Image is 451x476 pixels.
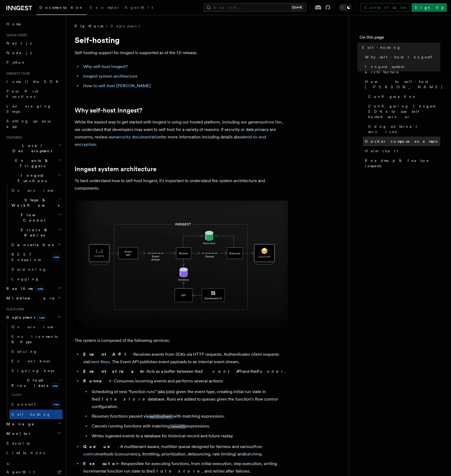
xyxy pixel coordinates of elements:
[90,388,288,410] li: Scheduling of new “function runs” (aka jobs) given the event type, creating initial run state in ...
[9,356,63,366] a: Event keys
[362,45,401,50] span: Self-hosting
[110,23,140,29] a: Deployment
[11,325,66,329] span: Overview
[4,421,34,427] span: Manage
[83,352,131,357] strong: Event API
[201,369,242,374] em: Event API
[360,43,440,52] a: Self-hosting
[6,441,30,445] span: Security
[6,51,32,55] span: Node.js
[366,101,440,122] a: Configuring Inngest SDKs to use self-hosted server
[125,5,153,10] span: AgentKit
[9,225,63,240] button: Errors & Retries
[9,399,63,410] a: Connectnew
[368,103,440,119] span: Configuring Inngest SDKs to use self-hosted server
[9,378,59,388] span: Cloud Providers
[75,201,288,328] img: Inngest system architecture diagram
[256,369,285,374] em: Runner
[363,137,440,146] a: Docker compose example
[37,315,46,321] span: new
[9,375,63,390] button: Cloud Providersnew
[363,156,440,171] a: Roadmap & feature requests
[412,3,447,12] a: Sign Up
[9,265,63,274] a: Versioning
[363,146,440,156] a: Helm chart
[75,49,288,57] p: Self-hosting support for Inngest is supported as of the 1.0 release.
[82,443,288,458] li: - A multitenant-aware, multitier queue designed for fairness and various methods (concurrency, th...
[6,60,26,65] span: Python
[83,444,118,449] strong: Queue
[75,337,288,344] p: The system is composed of the following services:
[9,210,63,225] button: Flow Control
[9,197,59,208] span: Steps & Workflows
[9,242,55,247] span: Cancellation
[4,143,58,154] span: Local Development
[365,54,436,60] span: Why self-host Inngest?
[4,286,45,291] span: Realtime
[363,52,440,62] a: Why self-host Inngest?
[98,397,148,402] em: State store
[82,351,288,366] li: - Receives events from SDKs via HTTP requests. Authenticates client requests via . The Event API ...
[170,423,187,429] a: cancelOn
[365,64,440,75] span: Inngest system architecture
[9,195,63,210] button: Steps & Workflows
[4,315,46,320] span: Deployment
[11,349,37,354] span: Syncing
[4,186,63,284] div: Inngest Functions
[339,4,352,11] button: Toggle dark mode
[4,135,22,140] span: Features
[4,19,63,29] a: Home
[9,332,63,347] a: Environments & Apps
[365,148,398,154] span: Helm chart
[9,227,58,238] span: Errors & Retries
[6,79,62,84] span: Install the SDK
[52,254,61,260] span: new
[82,377,288,440] li: - Consumes incoming events and performs several actions:
[52,401,61,407] span: new
[4,448,63,458] a: Limitations
[83,83,151,88] a: How to self-host [PERSON_NAME]
[4,101,63,116] a: Leveraging Steps
[9,212,58,223] span: Flow Control
[365,158,440,169] span: Roadmap & feature requests
[4,58,63,67] a: Python
[149,414,173,419] code: waitForEvent
[4,71,30,76] span: Inngest tour
[11,252,41,262] span: REST Endpoints
[11,359,50,363] span: Event keys
[4,77,63,86] a: Install the SDK
[11,188,66,193] span: Overview
[4,429,63,438] button: Monitor
[4,173,58,183] span: Inngest Functions
[4,431,31,436] span: Monitor
[4,307,24,311] span: Platform
[4,419,63,429] button: Manage
[36,286,45,292] span: new
[368,124,440,134] span: Using external services
[149,414,173,419] a: waitForEvent
[50,383,59,389] span: new
[366,122,440,137] a: Using external services
[4,38,63,48] a: Next.js
[365,139,438,144] span: Docker compose example
[363,77,440,92] a: How to self-host [PERSON_NAME]
[4,295,55,301] span: Middleware
[90,432,288,440] li: Writes ingested events to a database for historical record and future replay.
[36,2,87,15] a: Documentation
[87,2,122,14] a: Examples
[115,134,161,139] a: security documentation
[83,444,262,457] a: flow control
[361,3,409,12] a: Contact sales
[11,412,51,417] span: Self hosting
[4,438,63,448] a: Security
[6,119,52,129] span: Setting up your app
[244,451,261,457] a: batching
[75,165,156,173] a: Inngest system architecture
[39,5,83,10] span: Documentation
[9,347,63,356] a: Syncing
[204,3,306,12] button: Search...Ctrl+K
[75,177,288,192] p: To best understand how to self-host Inngest, it's important to understand the system architecture...
[4,48,63,58] a: Node.js
[4,116,63,131] a: Setting up your app
[365,79,443,90] span: How to self-host [PERSON_NAME]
